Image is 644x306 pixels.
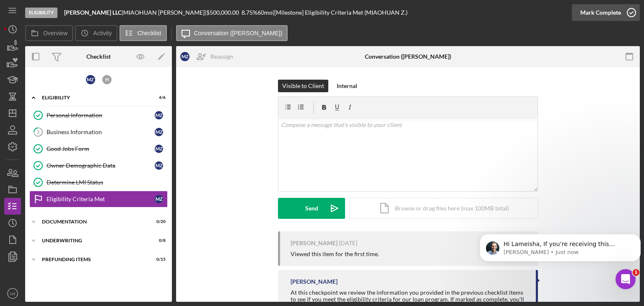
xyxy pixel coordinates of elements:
div: M Z [155,161,163,170]
a: Owner Demographic DataMZ [29,157,168,174]
a: Personal InformationMZ [29,107,168,124]
div: Good Jobs Form [47,145,155,152]
div: Mark Complete [580,4,621,21]
div: 0 / 15 [151,257,166,262]
div: MIAOHUAN [PERSON_NAME] | [123,9,206,16]
div: $500,000.00 [206,9,241,16]
iframe: Intercom live chat [615,269,636,289]
div: M Z [155,128,163,136]
label: Conversation ([PERSON_NAME]) [194,30,283,36]
div: M Z [180,52,190,61]
div: M Z [86,75,95,84]
div: Internal [337,80,357,92]
button: Conversation ([PERSON_NAME]) [176,25,288,41]
div: Business Information [47,129,155,135]
a: Good Jobs FormMZ [29,140,168,157]
div: | [64,9,123,16]
div: Eligibility Criteria Met [47,196,155,202]
div: Conversation ([PERSON_NAME]) [365,53,451,60]
div: [PERSON_NAME] [291,278,338,285]
a: Determine LMI Status [29,174,168,191]
div: 0 / 8 [151,238,166,243]
div: Viewed this item for the first time. [291,251,379,257]
button: Send [278,198,345,219]
button: Checklist [119,25,167,41]
div: 60 mo [257,9,273,16]
button: MZReassign [176,48,241,65]
div: M Z [155,195,163,203]
div: 8.75 % [241,9,257,16]
div: Documentation [42,219,145,224]
time: 2025-08-15 18:24 [339,240,357,246]
button: Overview [25,25,73,41]
a: 2Business InformationMZ [29,124,168,140]
label: Overview [43,30,68,36]
iframe: Intercom notifications message [476,216,644,283]
div: H [102,75,112,84]
div: Underwriting [42,238,145,243]
div: | [Milestone] Eligibility Criteria Met (MIAOHUAN Z.) [273,9,408,16]
button: Activity [75,25,117,41]
div: Personal Information [47,112,155,119]
div: Visible to Client [282,80,324,92]
button: Mark Complete [572,4,640,21]
div: Eligibility [25,8,57,18]
div: Send [305,198,318,219]
button: LW [4,285,21,302]
div: Owner Demographic Data [47,162,155,169]
div: Determine LMI Status [47,179,167,186]
a: Eligibility Criteria MetMZ [29,191,168,207]
tspan: 2 [37,129,39,135]
span: 1 [633,269,639,276]
div: 4 / 6 [151,95,166,100]
div: 0 / 20 [151,219,166,224]
div: Prefunding Items [42,257,145,262]
div: Reassign [210,48,233,65]
label: Checklist [138,30,161,36]
div: M Z [155,145,163,153]
div: M Z [155,111,163,119]
div: [PERSON_NAME] [291,240,338,246]
label: Activity [93,30,112,36]
b: [PERSON_NAME] LLC [64,9,122,16]
text: LW [10,291,16,296]
button: Internal [332,80,361,92]
button: Visible to Client [278,80,328,92]
div: Eligibility [42,95,145,100]
div: Checklist [86,53,111,60]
